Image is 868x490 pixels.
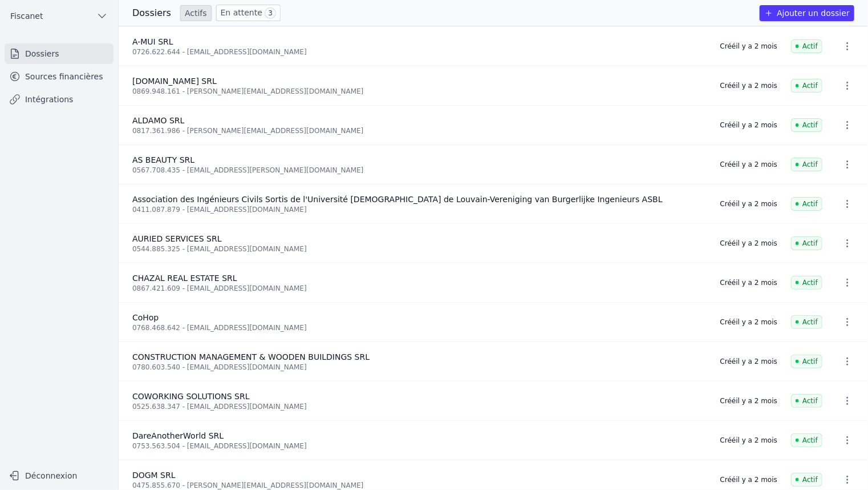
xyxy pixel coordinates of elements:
div: 0817.361.986 - [PERSON_NAME][EMAIL_ADDRESS][DOMAIN_NAME] [132,126,707,135]
span: Fiscanet [10,10,43,22]
span: 3 [265,7,276,19]
span: CoHop [132,313,159,322]
span: A-MUI SRL [132,37,173,46]
span: Actif [791,394,822,408]
a: Sources financières [5,66,113,87]
div: Créé il y a 2 mois [720,318,777,327]
div: Créé il y a 2 mois [720,396,777,405]
span: [DOMAIN_NAME] SRL [132,77,217,86]
div: 0525.638.347 - [EMAIL_ADDRESS][DOMAIN_NAME] [132,402,707,411]
div: 0475.855.670 - [PERSON_NAME][EMAIL_ADDRESS][DOMAIN_NAME] [132,481,707,490]
span: Actif [791,79,822,93]
div: 0768.468.642 - [EMAIL_ADDRESS][DOMAIN_NAME] [132,323,707,332]
div: Créé il y a 2 mois [720,475,777,484]
span: CHAZAL REAL ESTATE SRL [132,274,237,283]
div: 0753.563.504 - [EMAIL_ADDRESS][DOMAIN_NAME] [132,441,707,451]
span: Association des Ingénieurs Civils Sortis de l'Université [DEMOGRAPHIC_DATA] de Louvain-Vereniging... [132,195,663,204]
div: 0867.421.609 - [EMAIL_ADDRESS][DOMAIN_NAME] [132,284,707,293]
div: Créé il y a 2 mois [720,357,777,366]
span: CONSTRUCTION MANAGEMENT & WOODEN BUILDINGS SRL [132,352,370,362]
div: 0726.622.644 - [EMAIL_ADDRESS][DOMAIN_NAME] [132,47,707,57]
button: Déconnexion [5,467,113,485]
span: Actif [791,315,822,329]
span: DOGM SRL [132,471,176,480]
div: Créé il y a 2 mois [720,121,777,130]
div: Créé il y a 2 mois [720,42,777,51]
span: Actif [791,355,822,368]
a: Actifs [180,5,212,21]
span: ALDAMO SRL [132,116,184,125]
div: 0869.948.161 - [PERSON_NAME][EMAIL_ADDRESS][DOMAIN_NAME] [132,87,707,96]
span: Actif [791,39,822,53]
div: 0411.087.879 - [EMAIL_ADDRESS][DOMAIN_NAME] [132,205,707,214]
div: 0780.603.540 - [EMAIL_ADDRESS][DOMAIN_NAME] [132,363,707,372]
div: Créé il y a 2 mois [720,239,777,248]
span: Actif [791,276,822,290]
span: AURIED SERVICES SRL [132,234,222,243]
button: Fiscanet [5,7,113,25]
a: Intégrations [5,89,113,110]
span: AS BEAUTY SRL [132,155,194,164]
div: Créé il y a 2 mois [720,436,777,445]
button: Ajouter un dossier [760,5,854,21]
h3: Dossiers [132,6,171,20]
div: 0567.708.435 - [EMAIL_ADDRESS][PERSON_NAME][DOMAIN_NAME] [132,166,707,175]
span: DareAnotherWorld SRL [132,431,224,440]
span: Actif [791,236,822,250]
span: Actif [791,197,822,211]
a: En attente 3 [216,5,281,21]
div: Créé il y a 2 mois [720,278,777,287]
div: Créé il y a 2 mois [720,199,777,208]
div: Créé il y a 2 mois [720,81,777,90]
span: Actif [791,473,822,487]
span: Actif [791,158,822,171]
span: Actif [791,118,822,132]
div: 0544.885.325 - [EMAIL_ADDRESS][DOMAIN_NAME] [132,244,707,254]
div: Créé il y a 2 mois [720,160,777,169]
span: COWORKING SOLUTIONS SRL [132,392,250,401]
a: Dossiers [5,43,113,64]
span: Actif [791,433,822,447]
